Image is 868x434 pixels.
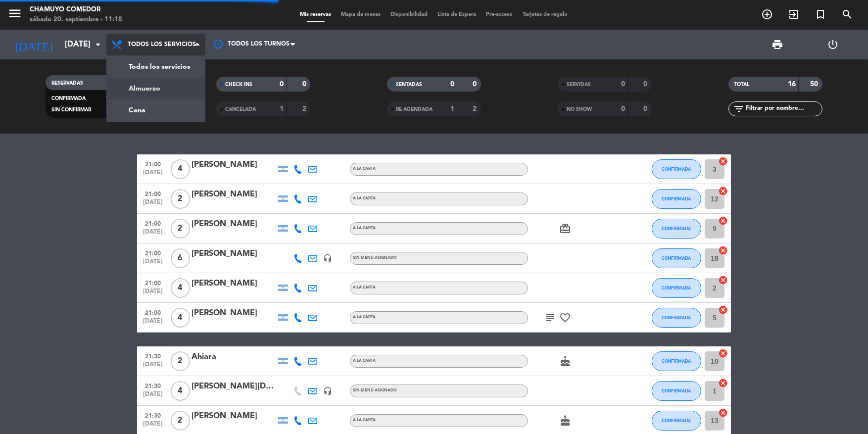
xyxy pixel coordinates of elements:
[662,358,691,364] span: CONFIRMADA
[662,166,691,172] span: CONFIRMADA
[559,223,571,235] i: card_giftcard
[7,6,22,24] button: menu
[841,8,853,20] i: search
[473,81,479,88] strong: 0
[192,350,276,363] div: Ahiara
[141,409,165,421] span: 21:30
[621,105,625,112] strong: 0
[652,308,701,328] button: CONFIRMADA
[141,229,165,240] span: [DATE]
[652,411,701,431] button: CONFIRMADA
[192,218,276,231] div: [PERSON_NAME]
[473,105,479,112] strong: 2
[559,415,571,427] i: cake
[718,348,728,358] i: cancel
[171,278,190,298] span: 4
[141,169,165,181] span: [DATE]
[141,247,165,258] span: 21:00
[141,199,165,210] span: [DATE]
[141,158,165,169] span: 21:00
[171,159,190,179] span: 4
[450,105,454,112] strong: 1
[353,315,376,319] span: A LA CARTA
[141,188,165,199] span: 21:00
[192,277,276,290] div: [PERSON_NAME]
[718,275,728,285] i: cancel
[30,15,122,25] div: sábado 20. septiembre - 11:18
[107,56,205,78] a: Todos los servicios
[107,78,205,99] a: Almuerzo
[353,418,376,422] span: A LA CARTA
[141,380,165,391] span: 21:30
[718,305,728,315] i: cancel
[662,255,691,261] span: CONFIRMADA
[386,12,433,17] span: Disponibilidad
[745,103,822,114] input: Filtrar por nombre...
[718,378,728,388] i: cancel
[51,96,86,101] span: CONFIRMADA
[810,81,820,88] strong: 50
[30,5,122,15] div: Chamuyo Comedor
[652,189,701,209] button: CONFIRMADA
[141,350,165,361] span: 21:30
[652,278,701,298] button: CONFIRMADA
[302,81,308,88] strong: 0
[105,79,113,86] strong: 16
[482,12,518,17] span: Pre-acceso
[141,288,165,299] span: [DATE]
[51,107,91,112] span: SIN CONFIRMAR
[7,34,60,55] i: [DATE]
[171,308,190,328] span: 4
[815,8,826,20] i: turned_in_not
[662,196,691,201] span: CONFIRMADA
[567,107,592,112] span: NO SHOW
[621,81,625,88] strong: 0
[805,30,861,59] div: LOG OUT
[192,247,276,260] div: [PERSON_NAME]
[643,105,649,112] strong: 0
[171,248,190,268] span: 6
[544,312,556,324] i: subject
[7,6,22,21] i: menu
[141,277,165,288] span: 21:00
[718,156,728,166] i: cancel
[337,12,386,17] span: Mapa de mesas
[171,381,190,401] span: 4
[652,381,701,401] button: CONFIRMADA
[323,386,332,395] i: headset_mic
[662,418,691,423] span: CONFIRMADA
[652,248,701,268] button: CONFIRMADA
[302,105,308,112] strong: 2
[141,391,165,402] span: [DATE]
[718,245,728,255] i: cancel
[567,82,591,87] span: SERVIDAS
[396,107,433,112] span: RE AGENDADA
[280,105,284,112] strong: 1
[171,219,190,239] span: 2
[141,217,165,229] span: 21:00
[662,388,691,393] span: CONFIRMADA
[141,318,165,329] span: [DATE]
[171,351,190,371] span: 2
[353,359,376,363] span: A LA CARTA
[772,39,783,50] span: print
[128,41,196,48] span: Todos los servicios
[559,355,571,367] i: cake
[662,226,691,231] span: CONFIRMADA
[788,81,796,88] strong: 16
[643,81,649,88] strong: 0
[171,411,190,431] span: 2
[733,103,745,115] i: filter_list
[192,380,276,393] div: [PERSON_NAME][DEMOGRAPHIC_DATA]
[107,99,205,121] a: Cena
[192,307,276,320] div: [PERSON_NAME]
[353,167,376,171] span: A LA CARTA
[662,315,691,320] span: CONFIRMADA
[51,81,83,86] span: RESERVADAS
[225,107,256,112] span: CANCELADA
[718,408,728,418] i: cancel
[192,410,276,423] div: [PERSON_NAME]
[652,159,701,179] button: CONFIRMADA
[141,421,165,432] span: [DATE]
[450,81,454,88] strong: 0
